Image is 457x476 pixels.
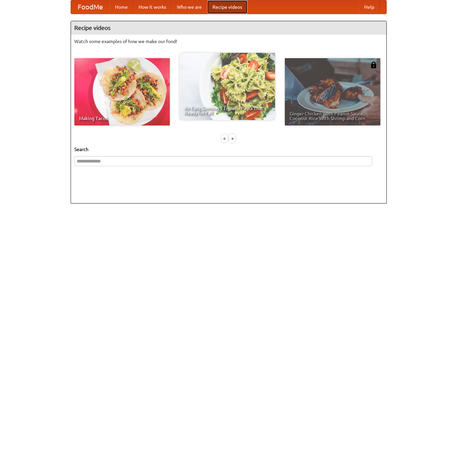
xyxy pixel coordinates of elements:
h4: Recipe videos [71,21,386,35]
a: Recipe videos [207,0,247,14]
a: Making Tacos [74,58,170,125]
span: An Easy, Summery Tomato Pasta That's Ready for Fall [184,106,270,115]
a: Help [359,0,380,14]
a: How it works [133,0,172,14]
div: » [229,134,235,143]
div: « [222,134,228,143]
span: Making Tacos [79,116,165,121]
a: Who we are [172,0,207,14]
img: 483408.png [370,62,377,68]
a: Home [110,0,133,14]
a: FoodMe [71,0,110,14]
a: An Easy, Summery Tomato Pasta That's Ready for Fall [180,53,275,120]
p: Watch some examples of how we make our food! [74,38,383,45]
h5: Search [74,146,383,153]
